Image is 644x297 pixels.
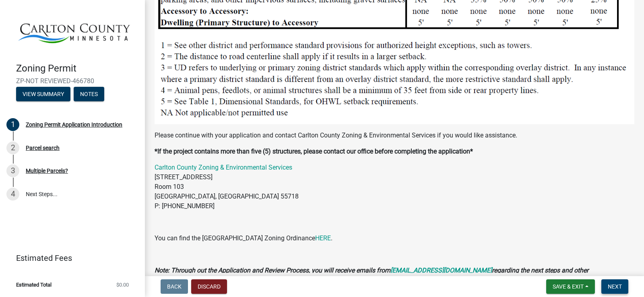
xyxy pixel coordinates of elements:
[315,234,331,242] a: HERE
[16,63,138,74] h4: Zoning Permit
[608,283,622,290] span: Next
[155,131,634,140] p: Please continue with your application and contact Carlton County Zoning & Environmental Services ...
[16,8,132,54] img: Carlton County, Minnesota
[546,279,595,294] button: Save & Exit
[155,164,292,171] a: Carlton County Zoning & Environmental Services
[167,283,182,290] span: Back
[16,282,52,287] span: Estimated Total
[191,279,227,294] button: Discard
[155,234,634,243] p: You can find the [GEOGRAPHIC_DATA] Zoning Ordinance .
[74,92,104,98] wm-modal-confirm: Notes
[6,164,19,177] div: 3
[155,266,390,274] strong: Note: Through out the Application and Review Process, you will receive emails from
[26,168,68,174] div: Multiple Parcels?
[155,147,473,155] strong: *If the project contains more than five (5) structures, please contact our office before completi...
[6,141,19,154] div: 2
[601,279,628,294] button: Next
[16,77,129,85] span: ZP-NOT REVIEWED-466780
[6,118,19,131] div: 1
[74,87,104,101] button: Notes
[16,87,70,101] button: View Summary
[6,188,19,201] div: 4
[26,122,122,127] div: Zoning Permit Application Introduction
[26,145,60,151] div: Parcel search
[16,92,70,98] wm-modal-confirm: Summary
[116,282,129,287] span: $0.00
[155,163,634,211] p: [STREET_ADDRESS] Room 103 [GEOGRAPHIC_DATA], [GEOGRAPHIC_DATA] 55718 P: [PHONE_NUMBER]
[390,266,492,274] a: [EMAIL_ADDRESS][DOMAIN_NAME]
[553,283,584,290] span: Save & Exit
[6,250,132,266] a: Estimated Fees
[161,279,188,294] button: Back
